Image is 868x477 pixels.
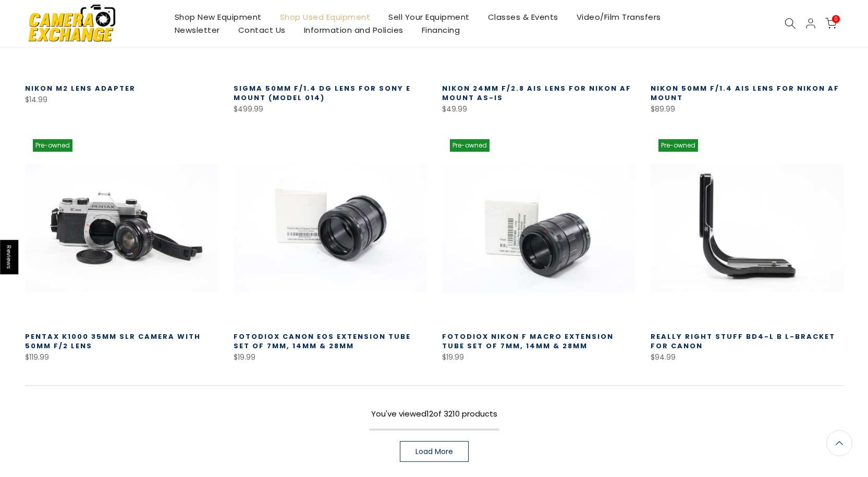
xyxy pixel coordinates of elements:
a: Contact Us [229,23,295,36]
a: Sigma 50mm f/1.4 DG Lens for Sony E Mount (Model 014) [234,83,411,103]
a: Fotodiox Nikon F Macro Extension Tube Set of 7mm, 14mm & 28mm [442,332,614,351]
div: $49.99 [442,103,635,116]
div: $94.99 [651,351,843,364]
a: Shop New Equipment [165,10,271,23]
a: Financing [412,23,469,36]
a: Classes & Events [479,10,567,23]
span: 12 [426,408,433,419]
a: Video/Film Transfers [567,10,670,23]
a: Back to the top [826,430,852,456]
div: $19.99 [442,351,635,364]
a: Sell Your Equipment [380,10,479,23]
a: Shop Used Equipment [271,10,380,23]
div: $119.99 [25,351,218,364]
span: You've viewed of 3210 products [371,408,497,419]
span: Load More [415,448,453,455]
div: $499.99 [234,103,426,116]
a: Nikon 24mm f/2.8 AIS Lens for Nikon AF Mount AS-IS [442,83,631,103]
div: $89.99 [651,103,843,116]
a: Newsletter [165,23,229,36]
a: Pentax K1000 35mm SLR Camera with 50mm f/2 Lens [25,332,201,351]
a: Nikon M2 Lens Adapter [25,83,136,93]
a: Really Right Stuff BD4-L B L-Bracket for Canon [651,332,835,351]
div: $19.99 [234,351,426,364]
span: 0 [832,15,840,23]
a: Load More [400,441,469,462]
a: 0 [825,18,837,29]
a: Nikon 50mm f/1.4 AIS Lens for Nikon AF Mount [651,83,839,103]
a: Information and Policies [295,23,412,36]
div: $14.99 [25,93,218,106]
a: Fotodiox Canon EOS Extension Tube Set of 7mm, 14mm & 28mm [234,332,411,351]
